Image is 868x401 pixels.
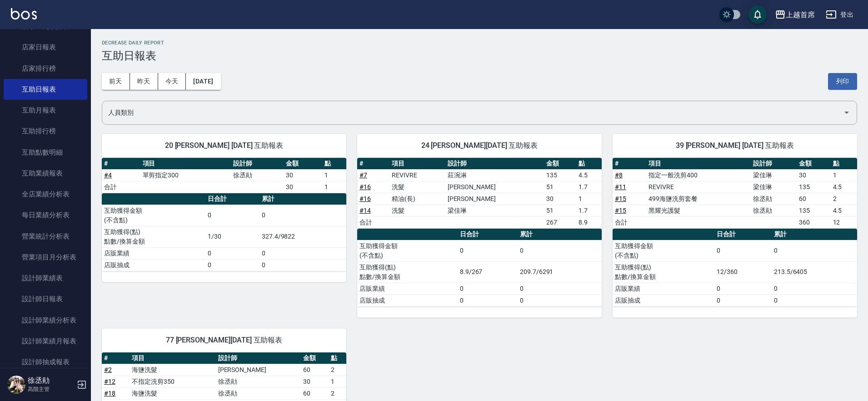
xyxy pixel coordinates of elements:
th: 累計 [259,193,346,205]
a: 全店業績分析表 [4,184,87,205]
table: a dense table [357,229,602,307]
td: 店販業績 [102,247,205,259]
span: 24 [PERSON_NAME][DATE] 互助報表 [368,141,591,150]
td: 1.7 [576,181,602,193]
td: 精油(長) [389,193,445,205]
td: 51 [544,205,576,216]
td: 0 [714,294,771,306]
th: 項目 [646,158,751,170]
td: 0 [714,283,771,294]
td: 1.7 [576,205,602,216]
td: 0 [259,205,346,226]
td: 單剪指定300 [140,169,231,181]
a: #7 [359,171,367,179]
td: 1/30 [205,226,259,247]
td: 0 [518,240,602,261]
th: 金額 [544,158,576,170]
th: 項目 [389,158,445,170]
th: 設計師 [231,158,284,170]
td: 合計 [102,181,140,193]
td: 0 [458,283,518,294]
td: 1 [576,193,602,205]
th: 金額 [284,158,322,170]
a: 設計師業績表 [4,268,87,289]
td: 12 [831,216,857,228]
td: [PERSON_NAME] [216,364,301,376]
th: 累計 [518,229,602,240]
table: a dense table [357,158,602,229]
td: 0 [518,283,602,294]
td: 指定一般洗剪400 [646,169,751,181]
td: 不指定洗剪350 [130,376,216,387]
a: #14 [359,207,371,214]
td: 2 [831,193,857,205]
a: #16 [359,195,371,202]
td: 30 [797,169,830,181]
th: # [613,158,646,170]
td: 1 [322,169,346,181]
td: 0 [458,294,518,306]
button: 列印 [828,73,857,90]
td: 0 [205,247,259,259]
a: 營業統計分析表 [4,226,87,247]
button: 登出 [822,6,857,23]
td: 0 [772,283,857,294]
td: 213.5/6405 [772,261,857,283]
a: 設計師日報表 [4,289,87,309]
td: 店販業績 [613,283,714,294]
a: #2 [104,366,112,373]
td: 梁佳琳 [751,181,797,193]
td: 2 [329,387,346,399]
td: 0 [772,294,857,306]
button: 昨天 [130,73,158,90]
th: 項目 [130,352,216,364]
td: 徐丞勛 [231,169,284,181]
td: 合計 [357,216,389,228]
td: 4.5 [831,181,857,193]
td: 徐丞勛 [216,376,301,387]
th: 日合計 [458,229,518,240]
td: 徐丞勛 [751,205,797,216]
td: 30 [544,193,576,205]
td: [PERSON_NAME] [445,193,544,205]
table: a dense table [613,158,857,229]
th: 設計師 [751,158,797,170]
th: 點 [831,158,857,170]
th: 金額 [301,352,329,364]
td: 徐丞勛 [751,193,797,205]
a: #15 [615,207,626,214]
td: 8.9 [576,216,602,228]
td: 209.7/6291 [518,261,602,283]
td: 327.4/9822 [259,226,346,247]
a: 每日業績分析表 [4,205,87,225]
td: 0 [259,259,346,271]
h3: 互助日報表 [102,49,857,62]
td: 梁佳琳 [445,205,544,216]
a: 互助業績報表 [4,163,87,184]
td: 海鹽洗髮 [130,387,216,399]
td: 499海鹽洗剪套餐 [646,193,751,205]
td: 0 [518,294,602,306]
th: # [357,158,389,170]
a: 營業項目月分析表 [4,247,87,268]
td: REVIVRE [646,181,751,193]
td: 店販抽成 [102,259,205,271]
th: 點 [329,352,346,364]
img: Logo [11,8,37,20]
td: 0 [772,240,857,261]
td: 1 [831,169,857,181]
td: 互助獲得金額 (不含點) [102,205,205,226]
th: 日合計 [205,193,259,205]
td: 135 [544,169,576,181]
th: # [102,352,130,364]
td: 267 [544,216,576,228]
td: 135 [797,205,830,216]
td: 8.9/267 [458,261,518,283]
td: 30 [301,376,329,387]
td: 360 [797,216,830,228]
td: 互助獲得(點) 點數/換算金額 [102,226,205,247]
td: 0 [259,247,346,259]
td: 30 [284,169,322,181]
td: 1 [322,181,346,193]
a: #16 [359,183,371,191]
